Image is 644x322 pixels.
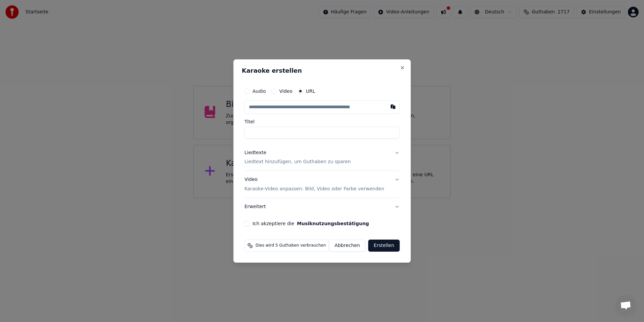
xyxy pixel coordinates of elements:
label: Video [279,89,292,93]
button: Erweitert [245,198,400,215]
p: Karaoke-Video anpassen: Bild, Video oder Farbe verwenden [245,186,384,192]
button: LiedtexteLiedtext hinzufügen, um Guthaben zu sparen [245,144,400,171]
h2: Karaoke erstellen [242,68,402,74]
label: Titel [245,119,400,124]
div: Video [245,177,384,193]
span: Dies wird 5 Guthaben verbrauchen [256,243,326,248]
label: Audio [253,89,266,93]
p: Liedtext hinzufügen, um Guthaben zu sparen [245,159,351,166]
button: Erstellen [368,240,399,252]
button: VideoKaraoke-Video anpassen: Bild, Video oder Farbe verwenden [245,171,400,198]
button: Ich akzeptiere die [297,221,369,226]
label: Ich akzeptiere die [253,221,369,226]
div: Liedtexte [245,149,266,156]
label: URL [306,89,315,93]
button: Abbrechen [329,240,366,252]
